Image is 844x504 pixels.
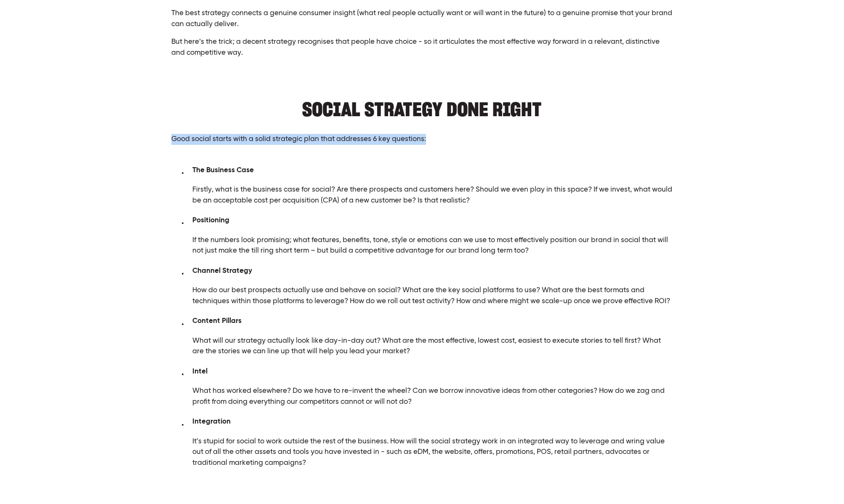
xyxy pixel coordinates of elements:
[192,184,673,206] p: Firstly, what is the business case for social? Are there prospects and customers here? Should we ...
[192,336,673,357] p: What will our strategy actually look like day-in-day out? What are the most effective, lowest cos...
[192,235,673,256] p: If the numbers look promising; what features, benefits, tone, style or emotions can we use to mos...
[192,418,231,425] span: Integration
[171,92,673,118] h2: SOCIAL STRATEGY DONE RIGHT
[192,217,229,224] span: Positioning
[192,368,208,375] span: Intel
[192,436,673,469] p: It’s stupid for social to work outside the rest of the business. How will the social strategy wor...
[171,134,673,145] p: Good social starts with a solid strategic plan that addresses 6 key questions:
[192,386,673,407] p: What has worked elsewhere? Do we have to re-invent the wheel? Can we borrow innovative ideas from...
[192,285,673,307] p: How do our best prospects actually use and behave on social? What are the key social platforms to...
[192,317,242,325] span: Content Pillars
[171,8,673,29] p: The best strategy connects a genuine consumer insight (what real people actually want or will wan...
[171,37,673,58] p: But here’s the trick; a decent strategy recognises that people have choice - so it articulates th...
[192,267,252,275] span: Channel Strategy
[192,167,254,174] span: The Business Case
